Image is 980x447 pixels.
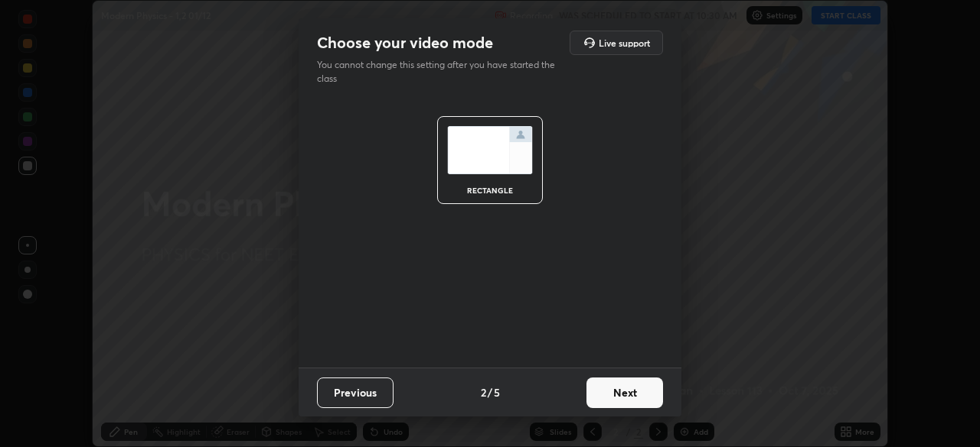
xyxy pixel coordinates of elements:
[599,38,650,47] h5: Live support
[586,377,663,408] button: Next
[459,186,521,194] div: rectangle
[494,384,500,400] h4: 5
[317,33,493,53] h2: Choose your video mode
[488,384,492,400] h4: /
[481,384,486,400] h4: 2
[447,126,533,174] img: normalScreenIcon.ae25ed63.svg
[317,377,394,408] button: Previous
[317,58,565,86] p: You cannot change this setting after you have started the class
